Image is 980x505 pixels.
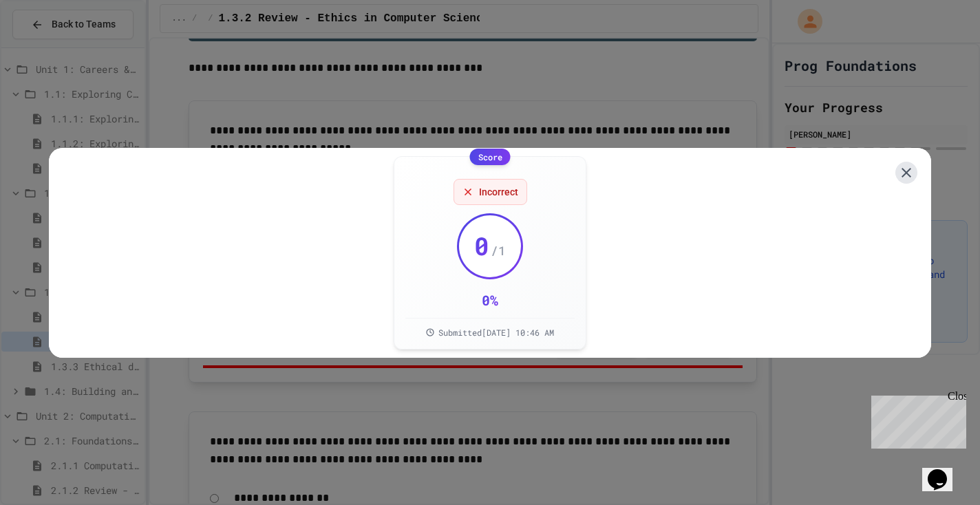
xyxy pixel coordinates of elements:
iframe: chat widget [866,390,966,449]
div: 0 % [482,290,498,310]
span: Incorrect [479,185,518,199]
span: Submitted [DATE] 10:46 AM [438,327,554,338]
iframe: chat widget [922,450,966,491]
div: Chat with us now!Close [6,6,95,87]
span: / 1 [491,241,506,260]
div: Score [470,149,511,165]
span: 0 [474,232,489,259]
